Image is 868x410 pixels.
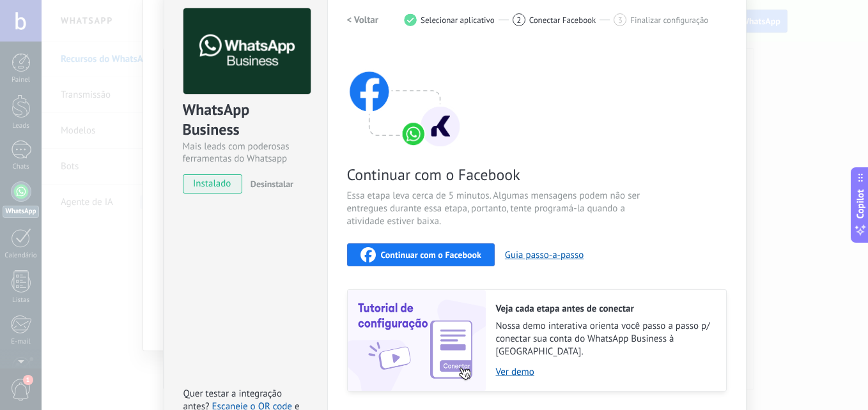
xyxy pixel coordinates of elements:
span: Essa etapa leva cerca de 5 minutos. Algumas mensagens podem não ser entregues durante essa etapa,... [347,190,651,228]
span: 3 [618,15,623,26]
button: Desinstalar [245,174,293,194]
h2: Veja cada etapa antes de conectar [496,303,713,315]
span: 2 [516,15,521,26]
button: Guia passo-a-passo [505,249,584,261]
span: Nossa demo interativa orienta você passo a passo p/ conectar sua conta do WhatsApp Business à [GE... [496,320,713,358]
button: Continuar com o Facebook [347,243,495,266]
span: Copilot [854,190,867,219]
a: Ver demo [496,366,713,378]
span: Continuar com o Facebook [381,250,481,259]
div: WhatsApp Business [183,100,309,140]
span: Selecionar aplicativo [421,15,495,25]
span: instalado [183,174,242,194]
span: Finalizar configuração [630,15,708,25]
span: Desinstalar [251,178,293,190]
button: < Voltar [347,8,379,31]
span: Continuar com o Facebook [347,165,651,185]
span: Conectar Facebook [529,15,596,25]
h2: < Voltar [347,14,379,26]
img: connect with facebook [347,47,462,149]
div: Mais leads com poderosas ferramentas do Whatsapp [183,140,309,165]
img: logo_main.png [183,8,311,95]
